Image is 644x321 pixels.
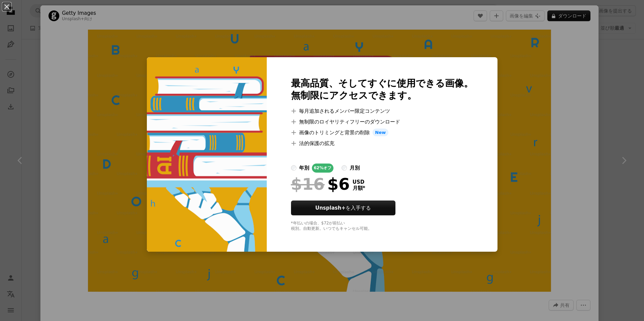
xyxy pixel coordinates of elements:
[312,164,334,173] div: 62% オフ
[350,164,360,172] div: 月別
[291,118,473,126] li: 無制限のロイヤリティフリーのダウンロード
[291,139,473,147] li: 法的保護の拡充
[147,57,267,252] img: premium_vector-1711987700677-d3d893fc82c0
[291,175,325,193] span: $16
[342,165,347,171] input: 月別
[291,201,395,215] button: Unsplash+を入手する
[373,129,389,137] span: New
[353,179,365,185] span: USD
[291,107,473,115] li: 毎月追加されるメンバー限定コンテンツ
[291,221,473,231] div: *年払いの場合、 $72 が前払い 税別。自動更新。いつでもキャンセル可能。
[291,175,350,193] div: $6
[291,129,473,137] li: 画像のトリミングと背景の削除
[315,205,346,211] strong: Unsplash+
[291,165,296,171] input: 年別62%オフ
[291,77,473,102] h2: 最高品質、そしてすぐに使用できる画像。 無制限にアクセスできます。
[299,164,309,172] div: 年別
